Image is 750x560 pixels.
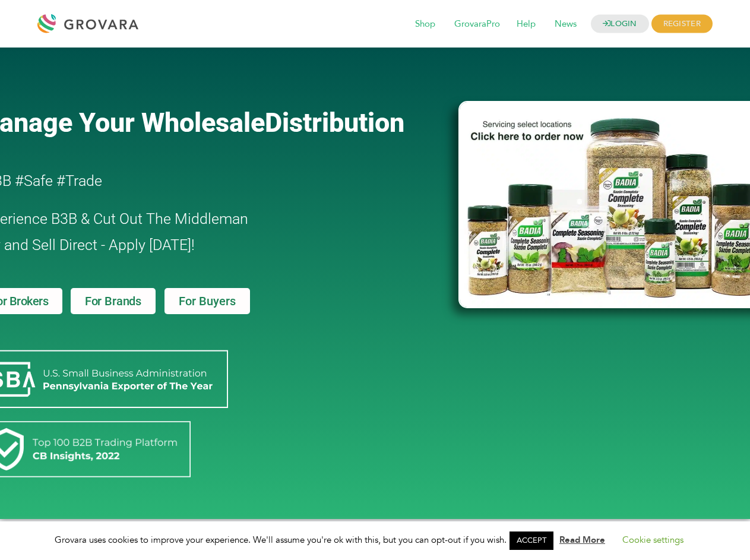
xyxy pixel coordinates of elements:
[164,288,250,314] a: For Buyers
[55,534,695,546] span: Grovara uses cookies to improve your experience. We'll assume you're ok with this, but you can op...
[446,13,508,36] span: GrovaraPro
[622,534,683,546] a: Cookie settings
[407,13,444,36] span: Shop
[179,295,236,307] span: For Buyers
[508,13,544,36] span: Help
[85,295,141,307] span: For Brands
[546,18,585,31] a: News
[446,18,508,31] a: GrovaraPro
[591,15,649,33] a: LOGIN
[265,107,404,138] span: Distribution
[71,288,156,314] a: For Brands
[510,531,553,550] a: ACCEPT
[508,18,544,31] a: Help
[651,15,713,33] span: REGISTER
[559,534,605,546] a: Read More
[407,18,444,31] a: Shop
[546,13,585,36] span: News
